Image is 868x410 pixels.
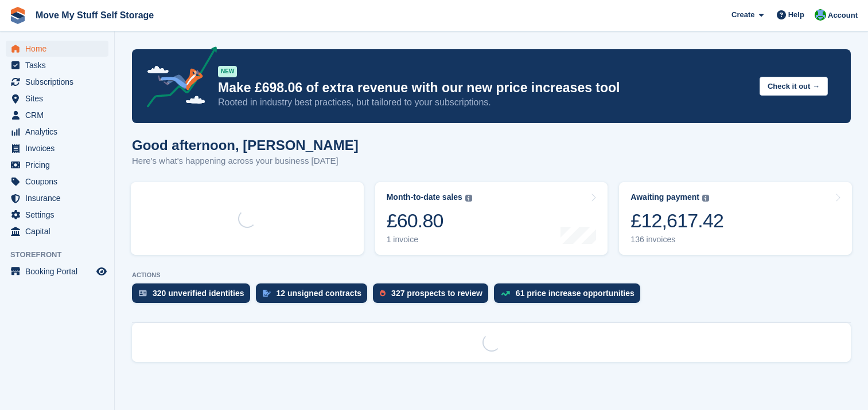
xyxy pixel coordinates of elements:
[375,182,608,255] a: Month-to-date sales £60.80 1 invoice
[828,10,858,21] span: Account
[153,289,244,298] div: 320 unverified identities
[815,9,826,21] img: Dan
[218,96,750,109] p: Rooted in industry best practices, but tailored to your subscriptions.
[391,289,482,298] div: 327 prospects to review
[31,6,158,25] a: Move My Stuff Self Storage
[132,271,851,279] p: ACTIONS
[6,190,108,206] a: menu
[132,137,359,153] h1: Good afternoon, [PERSON_NAME]
[6,107,108,123] a: menu
[25,107,94,123] span: CRM
[25,124,94,140] span: Analytics
[25,90,94,107] span: Sites
[256,283,373,309] a: 12 unsigned contracts
[6,124,108,140] a: menu
[6,207,108,223] a: menu
[501,291,510,296] img: price_increase_opportunities-93ffe204e8149a01c8c9dc8f82e8f89637d9d84a8eef4429ea346261dce0b2c0.svg
[263,290,271,297] img: contract_signature_icon-13c848040528278c33f63329250d36e43548de30e8caae1d1a13099fd9432cc5.svg
[132,283,256,309] a: 320 unverified identities
[139,290,147,297] img: verify_identity-adf6edd0f0f0b5bbfe63781bf79b02c33cf7c696d77639b501bdc392416b5a36.svg
[387,235,472,245] div: 1 invoice
[6,223,108,239] a: menu
[6,157,108,173] a: menu
[702,195,709,202] img: icon-info-grey-7440780725fd019a000dd9b08b2336e03edf1995a4989e88bcd33f0948082b44.svg
[630,209,723,232] div: £12,617.42
[25,174,94,190] span: Coupons
[6,90,108,107] a: menu
[277,289,362,298] div: 12 unsigned contracts
[380,290,386,297] img: prospect-51fa495bee0391a8d652442698ab0144808aea92771e9ea1ae160a38d050c398.svg
[218,66,237,77] div: NEW
[10,249,114,261] span: Storefront
[788,9,804,21] span: Help
[25,41,94,57] span: Home
[630,192,699,202] div: Awaiting payment
[387,192,462,202] div: Month-to-date sales
[9,7,26,24] img: stora-icon-8386f47178a22dfd0bd8f6a31ec36ba5ce8667c1dd55bd0f319d3a0aa187defe.svg
[25,74,94,90] span: Subscriptions
[25,157,94,173] span: Pricing
[387,209,472,232] div: £60.80
[137,46,217,112] img: price-adjustments-announcement-icon-8257ccfd72463d97f412b2fc003d46551f7dbcb40ab6d574587a9cd5c0d94...
[373,283,494,309] a: 327 prospects to review
[465,195,472,202] img: icon-info-grey-7440780725fd019a000dd9b08b2336e03edf1995a4989e88bcd33f0948082b44.svg
[95,265,108,278] a: Preview store
[494,283,646,309] a: 61 price increase opportunities
[760,77,828,96] button: Check it out →
[25,140,94,156] span: Invoices
[25,190,94,206] span: Insurance
[6,57,108,73] a: menu
[731,9,754,21] span: Create
[6,41,108,57] a: menu
[25,263,94,279] span: Booking Portal
[25,207,94,223] span: Settings
[6,263,108,279] a: menu
[6,140,108,156] a: menu
[619,182,852,255] a: Awaiting payment £12,617.42 136 invoices
[516,289,635,298] div: 61 price increase opportunities
[218,80,750,96] p: Make £698.06 of extra revenue with our new price increases tool
[25,223,94,239] span: Capital
[132,155,359,168] p: Here's what's happening across your business [DATE]
[25,57,94,73] span: Tasks
[6,74,108,90] a: menu
[630,235,723,245] div: 136 invoices
[6,174,108,190] a: menu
